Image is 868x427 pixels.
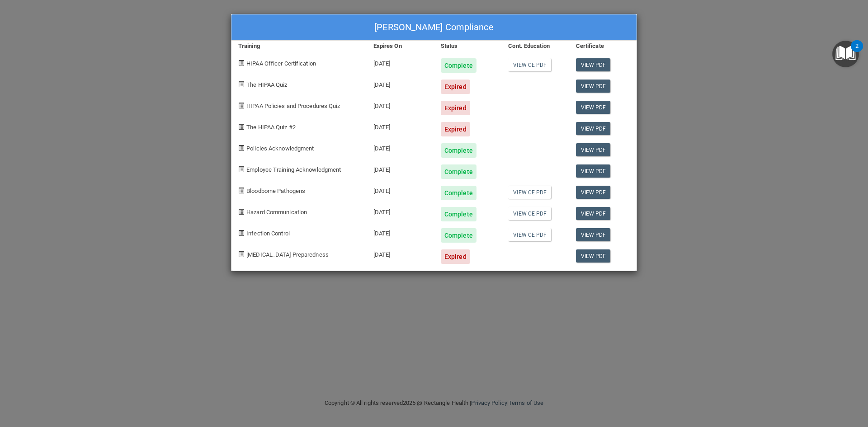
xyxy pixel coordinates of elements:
div: Complete [441,58,476,73]
div: [DATE] [367,73,434,94]
span: Infection Control [246,230,290,237]
div: Expired [441,80,470,94]
span: Employee Training Acknowledgment [246,166,341,173]
div: [PERSON_NAME] Compliance [231,14,637,41]
div: [DATE] [367,136,434,158]
a: View PDF [576,228,611,241]
button: Open Resource Center, 2 new notifications [832,41,859,67]
a: View PDF [576,164,611,178]
span: Hazard Communication [246,209,307,216]
div: Status [434,41,501,52]
span: Bloodborne Pathogens [246,188,305,194]
a: View PDF [576,186,611,199]
a: View PDF [576,122,611,135]
span: The HIPAA Quiz [246,81,287,88]
div: Complete [441,207,476,221]
a: View PDF [576,101,611,114]
span: HIPAA Officer Certification [246,60,316,67]
div: [DATE] [367,115,434,136]
div: [DATE] [367,221,434,243]
div: [DATE] [367,158,434,179]
div: [DATE] [367,243,434,264]
a: View CE PDF [508,186,551,199]
div: Expired [441,249,470,264]
div: [DATE] [367,200,434,221]
a: View CE PDF [508,228,551,241]
a: View CE PDF [508,58,551,71]
div: Complete [441,143,476,158]
div: Complete [441,228,476,243]
div: Training [231,41,367,52]
div: Complete [441,164,476,179]
span: HIPAA Policies and Procedures Quiz [246,103,340,109]
a: View PDF [576,58,611,71]
div: Expired [441,122,470,136]
a: View PDF [576,143,611,156]
a: View CE PDF [508,207,551,220]
div: [DATE] [367,94,434,115]
div: 2 [855,46,859,58]
span: The HIPAA Quiz #2 [246,124,296,131]
a: View PDF [576,207,611,220]
a: View PDF [576,80,611,93]
div: Complete [441,186,476,200]
span: [MEDICAL_DATA] Preparedness [246,251,329,258]
div: Cont. Education [501,41,569,52]
div: Expired [441,101,470,115]
div: Expires On [367,41,434,52]
span: Policies Acknowledgment [246,145,314,152]
div: Certificate [569,41,637,52]
div: [DATE] [367,179,434,200]
a: View PDF [576,249,611,263]
div: [DATE] [367,52,434,73]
